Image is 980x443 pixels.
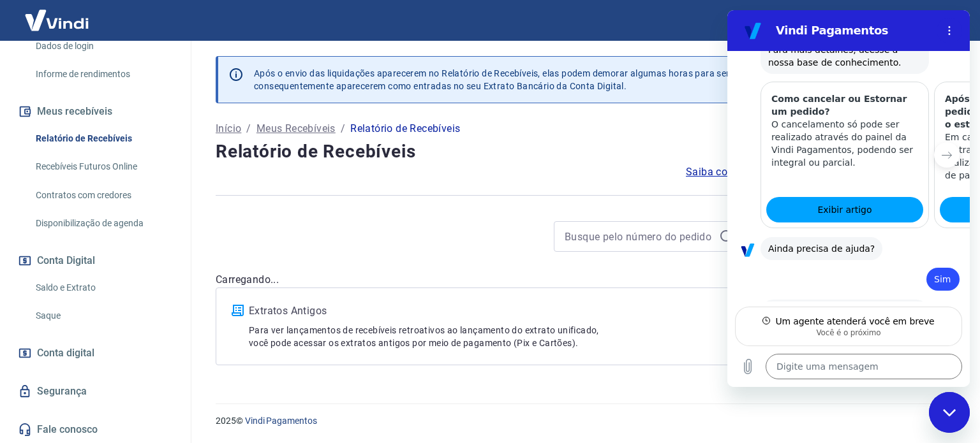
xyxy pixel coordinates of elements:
a: Informe de rendimentos [31,61,175,87]
p: / [341,121,345,136]
a: Exibir artigo: 'Após o cancelamento do pedido, como será realizado o estorno?' [212,187,369,212]
a: Disponibilização de agenda [31,210,175,236]
a: Dados de login [31,33,175,59]
a: Segurança [15,377,175,405]
p: Carregando... [216,272,949,287]
span: Conta digital [37,344,94,362]
a: Saiba como funciona a programação dos recebimentos [686,164,949,180]
a: Meus Recebíveis [256,121,336,136]
a: Início [216,121,241,136]
div: Você é o próximo [16,317,226,328]
a: Contratos com credores [31,182,175,208]
h3: Após o cancelamento do pedido, como será realizado o estorno? [218,82,364,120]
p: Para ver lançamentos de recebíveis retroativos ao lançamento do extrato unificado, você pode aces... [249,324,809,349]
p: Após o envio das liquidações aparecerem no Relatório de Recebíveis, elas podem demorar algumas ho... [254,67,805,92]
p: 2025 © [216,414,949,428]
a: Conta digital [15,339,175,367]
p: / [246,121,251,136]
button: Conta Digital [15,247,175,275]
span: Sim [207,264,223,274]
img: ícone [232,305,244,316]
iframe: Botão para abrir a janela de mensagens, conversa em andamento [929,392,970,433]
a: Relatório de Recebíveis [31,126,175,152]
input: Busque pelo número do pedido [565,227,714,246]
a: Saque [31,303,175,329]
iframe: Janela de mensagens [727,10,970,387]
p: Em cada caso de cancelamento da transação, o reembolso será realizado de acordo com o meio de pag... [218,120,364,171]
span: Ainda precisa de ajuda? [41,233,147,243]
button: Carregar arquivo [8,344,33,369]
button: Sair [919,9,965,33]
div: Um agente atenderá você em breve [48,305,207,317]
a: Recebíveis Futuros Online [31,154,175,180]
button: Meus recebíveis [15,98,175,126]
img: Vindi [15,1,98,40]
a: Vindi Pagamentos [245,416,317,426]
p: Extratos Antigos [249,303,809,319]
p: Relatório de Recebíveis [350,121,460,136]
a: Saldo e Extrato [31,275,175,301]
h4: Relatório de Recebíveis [216,139,949,164]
